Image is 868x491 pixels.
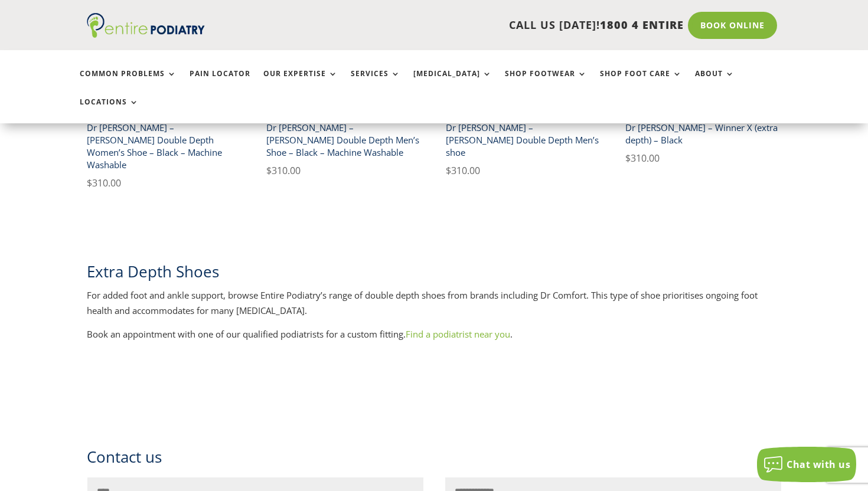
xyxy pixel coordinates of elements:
[80,70,177,95] a: Common Problems
[87,176,121,189] bdi: 310.00
[446,164,451,177] span: $
[87,446,781,477] h3: Contact us
[625,152,631,165] span: $
[87,288,781,327] p: For added foot and ankle support, browse Entire Podiatry’s range of double depth shoes from brand...
[87,13,205,38] img: logo (1)
[625,117,778,150] h2: Dr [PERSON_NAME] – Winner X (extra depth) – Black
[190,70,250,95] a: Pain Locator
[600,18,684,32] span: 1800 4 ENTIRE
[247,18,684,33] p: CALL US [DATE]!
[87,261,781,288] h2: Extra Depth Shoes
[263,70,338,95] a: Our Expertise
[406,328,510,340] a: Find a podiatrist near you
[80,98,139,123] a: Locations
[787,458,850,471] span: Chat with us
[266,117,419,163] h2: Dr [PERSON_NAME] – [PERSON_NAME] Double Depth Men’s Shoe – Black – Machine Washable
[757,447,856,482] button: Chat with us
[695,70,735,95] a: About
[413,70,492,95] a: [MEDICAL_DATA]
[87,117,240,175] h2: Dr [PERSON_NAME] – [PERSON_NAME] Double Depth Women’s Shoe – Black – Machine Washable
[87,327,781,342] p: Book an appointment with one of our qualified podiatrists for a custom fitting. .
[266,164,301,177] bdi: 310.00
[87,28,205,40] a: Entire Podiatry
[446,164,480,177] bdi: 310.00
[625,152,660,165] bdi: 310.00
[688,12,777,39] a: Book Online
[505,70,587,95] a: Shop Footwear
[266,164,272,177] span: $
[600,70,682,95] a: Shop Foot Care
[87,176,92,189] span: $
[351,70,400,95] a: Services
[446,117,599,163] h2: Dr [PERSON_NAME] – [PERSON_NAME] Double Depth Men’s shoe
